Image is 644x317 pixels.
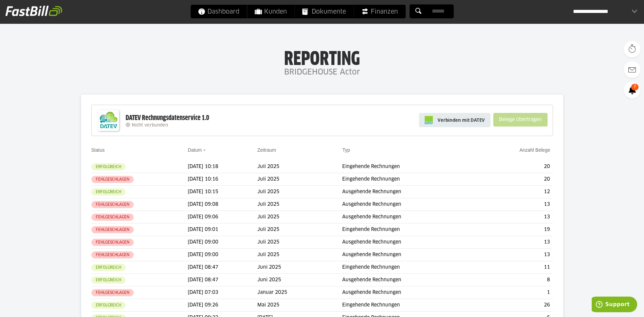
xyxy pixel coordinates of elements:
sl-button: Belege übertragen [493,113,548,127]
a: Verbinden mit DATEV [419,113,491,127]
td: [DATE] 10:16 [188,173,257,186]
iframe: Öffnet ein Widget, in dem Sie weitere Informationen finden [592,297,637,314]
td: [DATE] 10:15 [188,186,257,198]
div: DATEV Rechnungsdatenservice 1.0 [126,114,209,122]
td: [DATE] 09:26 [188,299,257,312]
sl-badge: Erfolgreich [91,188,126,196]
sl-badge: Fehlgeschlagen [91,226,134,233]
span: Nicht verbunden [132,123,168,128]
td: 11 [477,261,553,274]
td: [DATE] 09:00 [188,236,257,249]
a: 7 [624,82,641,99]
a: Zeitraum [257,147,276,153]
td: [DATE] 09:01 [188,223,257,236]
td: 13 [477,236,553,249]
sl-badge: Fehlgeschlagen [91,239,134,246]
td: 20 [477,173,553,186]
span: Dashboard [198,5,239,18]
td: Januar 2025 [257,286,342,299]
td: 12 [477,186,553,198]
td: [DATE] 09:06 [188,211,257,223]
span: Dokumente [302,5,346,18]
td: 13 [477,211,553,223]
a: Status [91,147,105,153]
a: Dashboard [190,5,247,18]
td: 1 [477,286,553,299]
td: Juli 2025 [257,223,342,236]
sl-badge: Fehlgeschlagen [91,251,134,258]
sl-badge: Erfolgreich [91,163,126,170]
td: Eingehende Rechnungen [342,261,477,274]
sl-badge: Erfolgreich [91,277,126,284]
td: Juli 2025 [257,236,342,249]
img: sort_desc.gif [203,150,207,151]
td: Juli 2025 [257,211,342,223]
td: [DATE] 09:08 [188,198,257,211]
a: Kunden [247,5,294,18]
sl-badge: Erfolgreich [91,302,126,309]
td: 13 [477,249,553,261]
sl-badge: Fehlgeschlagen [91,201,134,208]
td: 8 [477,274,553,286]
img: DATEV-Datenservice Logo [95,107,122,134]
td: Juni 2025 [257,274,342,286]
td: Juli 2025 [257,198,342,211]
td: Eingehende Rechnungen [342,223,477,236]
img: pi-datev-logo-farbig-24.svg [425,116,433,124]
sl-badge: Erfolgreich [91,264,126,271]
td: [DATE] 08:47 [188,261,257,274]
a: Anzahl Belege [519,147,550,153]
td: Ausgehende Rechnungen [342,198,477,211]
td: 26 [477,299,553,312]
td: Eingehende Rechnungen [342,161,477,173]
td: Juli 2025 [257,186,342,198]
span: Kunden [255,5,287,18]
td: Ausgehende Rechnungen [342,286,477,299]
td: 13 [477,198,553,211]
td: Juli 2025 [257,173,342,186]
span: Finanzen [361,5,398,18]
td: Ausgehende Rechnungen [342,236,477,249]
td: Eingehende Rechnungen [342,173,477,186]
sl-badge: Fehlgeschlagen [91,214,134,221]
td: Ausgehende Rechnungen [342,274,477,286]
td: Ausgehende Rechnungen [342,186,477,198]
td: Ausgehende Rechnungen [342,249,477,261]
td: Juli 2025 [257,161,342,173]
td: [DATE] 09:00 [188,249,257,261]
h1: Reporting [68,48,576,66]
sl-badge: Fehlgeschlagen [91,289,134,296]
sl-badge: Fehlgeschlagen [91,176,134,183]
td: Eingehende Rechnungen [342,299,477,312]
a: Typ [342,147,350,153]
img: fastbill_logo_white.png [5,5,62,16]
span: 7 [631,84,639,90]
td: [DATE] 07:03 [188,286,257,299]
td: Juli 2025 [257,249,342,261]
td: [DATE] 10:18 [188,161,257,173]
td: Mai 2025 [257,299,342,312]
td: 19 [477,223,553,236]
span: Verbinden mit DATEV [438,117,485,123]
td: Ausgehende Rechnungen [342,211,477,223]
td: Juni 2025 [257,261,342,274]
a: Finanzen [354,5,405,18]
a: Dokumente [295,5,353,18]
td: 20 [477,161,553,173]
a: Datum [188,147,202,153]
td: [DATE] 08:47 [188,274,257,286]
